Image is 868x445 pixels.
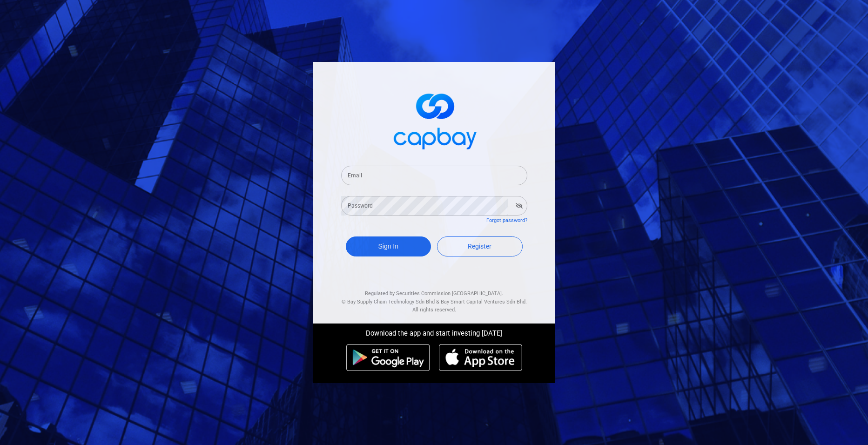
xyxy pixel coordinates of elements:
a: Forgot password? [486,217,527,223]
span: Register [468,243,491,250]
div: Download the app and start investing [DATE] [306,324,562,339]
div: Regulated by Securities Commission [GEOGRAPHIC_DATA]. & All rights reserved. [341,280,527,314]
span: Bay Smart Capital Ventures Sdn Bhd. [441,299,527,305]
img: logo [388,85,481,155]
img: ios [439,344,522,371]
img: android [346,344,430,371]
button: Sign In [346,236,431,256]
span: © Bay Supply Chain Technology Sdn Bhd [342,299,435,305]
a: Register [437,236,523,256]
